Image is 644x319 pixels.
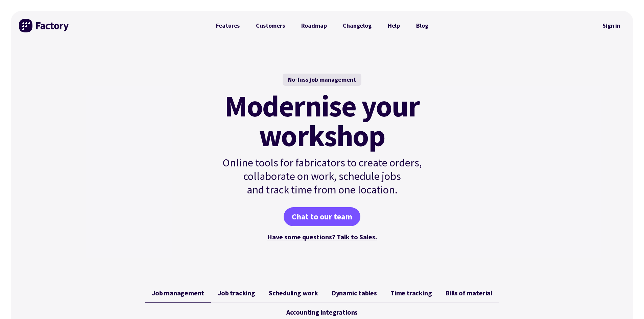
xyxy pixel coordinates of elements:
[598,18,625,33] a: Sign in
[380,19,408,32] a: Help
[598,18,625,33] nav: Secondary Navigation
[283,74,361,86] div: No-fuss job management
[293,19,335,32] a: Roadmap
[218,289,255,297] span: Job tracking
[390,289,432,297] span: Time tracking
[208,19,248,32] a: Features
[610,287,644,319] iframe: Chat Widget
[208,156,436,196] p: Online tools for fabricators to create orders, collaborate on work, schedule jobs and track time ...
[286,308,358,316] span: Accounting integrations
[19,19,70,32] img: Factory
[267,233,377,241] a: Have some questions? Talk to Sales.
[445,289,492,297] span: Bills of material
[284,207,360,226] a: Chat to our team
[408,19,436,32] a: Blog
[152,289,204,297] span: Job management
[269,289,318,297] span: Scheduling work
[224,91,420,151] mark: Modernise your workshop
[208,19,436,32] nav: Primary Navigation
[248,19,293,32] a: Customers
[332,289,377,297] span: Dynamic tables
[335,19,379,32] a: Changelog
